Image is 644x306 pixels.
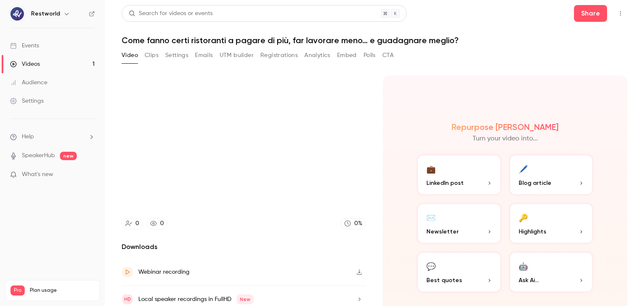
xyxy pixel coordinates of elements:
[519,162,528,175] div: 🖊️
[416,154,502,196] button: 💼LinkedIn post
[135,219,139,228] div: 0
[10,97,44,105] div: Settings
[426,227,459,236] span: Newsletter
[426,276,462,285] span: Best quotes
[10,285,25,296] span: Pro
[10,41,39,50] div: Events
[138,294,254,304] div: Local speaker recordings in FullHD
[145,49,158,62] button: Clips
[354,219,362,228] div: 0 %
[416,251,502,293] button: 💬Best quotes
[340,218,366,229] a: 0%
[519,276,539,285] span: Ask Ai...
[452,122,558,132] h2: Repurpose [PERSON_NAME]
[60,152,77,160] span: new
[122,242,366,252] h2: Downloads
[160,219,164,228] div: 0
[519,259,528,272] div: 🤖
[426,179,464,187] span: LinkedIn post
[382,49,394,62] button: CTA
[220,49,254,62] button: UTM builder
[165,49,188,62] button: Settings
[509,154,594,196] button: 🖊️Blog article
[574,5,607,22] button: Share
[146,218,168,229] a: 0
[426,211,436,224] div: ✉️
[195,49,213,62] button: Emails
[426,162,436,175] div: 💼
[138,267,190,277] div: Webinar recording
[426,259,436,272] div: 💬
[122,49,138,62] button: Video
[10,132,95,141] li: help-dropdown-opener
[509,202,594,244] button: 🔑Highlights
[236,294,254,304] span: New
[22,170,53,179] span: What's new
[30,287,94,294] span: Plan usage
[10,60,40,68] div: Videos
[122,218,143,229] a: 0
[416,202,502,244] button: ✉️Newsletter
[22,151,55,160] a: SpeakerHub
[10,78,47,87] div: Audience
[509,251,594,293] button: 🤖Ask Ai...
[614,7,627,20] button: Top Bar Actions
[519,179,551,187] span: Blog article
[473,134,538,144] p: Turn your video into...
[31,10,60,18] h6: Restworld
[337,49,357,62] button: Embed
[22,132,34,141] span: Help
[122,35,627,45] h1: Come fanno certi ristoranti a pagare di più, far lavorare meno… e guadagnare meglio?
[85,171,95,179] iframe: Noticeable Trigger
[364,49,376,62] button: Polls
[260,49,298,62] button: Registrations
[129,9,213,18] div: Search for videos or events
[519,227,546,236] span: Highlights
[10,7,24,21] img: Restworld
[304,49,330,62] button: Analytics
[519,211,528,224] div: 🔑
